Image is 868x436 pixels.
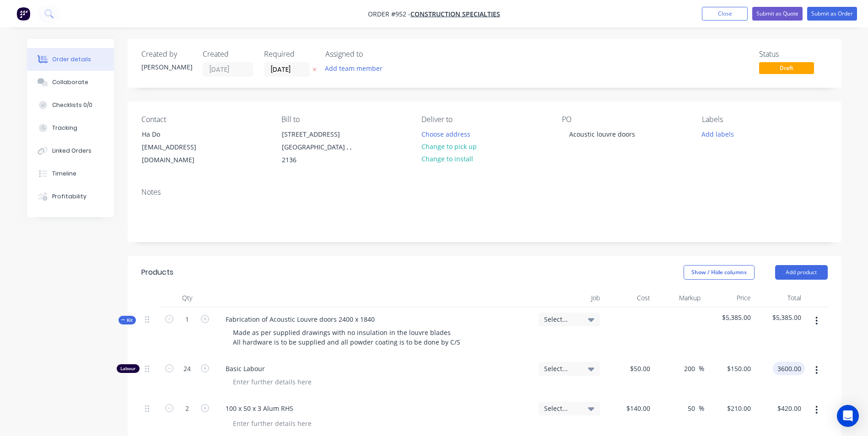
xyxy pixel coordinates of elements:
[203,50,253,58] div: Created
[27,48,114,71] button: Order details
[708,313,751,322] span: $5,385.00
[421,115,547,124] div: Deliver to
[759,62,814,74] span: Draft
[562,115,687,124] div: PO
[368,10,410,18] span: Order #952 -
[325,50,417,58] div: Assigned to
[544,314,579,324] span: Select...
[702,7,748,21] button: Close
[775,265,828,280] button: Add product
[416,153,478,165] button: Change to install
[535,289,604,307] div: Job
[27,185,114,208] button: Profitability
[142,128,218,141] div: Ha Do
[320,62,387,74] button: Add team member
[142,141,218,166] div: [EMAIL_ADDRESS][DOMAIN_NAME]
[16,7,30,21] img: Factory
[27,139,114,162] button: Linked Orders
[218,402,301,415] div: 100 x 50 x 3 Alum RHS
[416,128,475,140] button: Choose address
[699,403,704,414] span: %
[702,115,827,124] div: Labels
[218,313,382,326] div: Fabrication of Acoustic Louvre doors 2400 x 1840
[52,55,91,64] div: Order details
[410,10,500,18] a: Construction Specialties
[755,289,805,307] div: Total
[141,50,192,58] div: Created by
[226,326,468,349] div: Made as per supplied drawings with no insulation in the louvre blades All hardware is to be suppl...
[416,140,481,153] button: Change to pick up
[52,170,76,178] div: Timeline
[27,71,114,94] button: Collaborate
[160,289,215,307] div: Qty
[141,115,267,124] div: Contact
[562,128,642,141] div: Acoustic louvre doors
[119,316,136,324] button: Kit
[274,128,366,167] div: [STREET_ADDRESS][GEOGRAPHIC_DATA] , , 2136
[141,188,828,197] div: Notes
[52,192,86,201] div: Profitability
[52,101,92,109] div: Checklists 0/0
[27,117,114,139] button: Tracking
[27,94,114,117] button: Checklists 0/0
[758,313,801,322] span: $5,385.00
[699,363,704,374] span: %
[544,404,579,413] span: Select...
[325,62,388,74] button: Add team member
[544,364,579,373] span: Select...
[752,7,803,21] button: Submit as Quote
[282,141,358,166] div: [GEOGRAPHIC_DATA] , , 2136
[121,317,133,324] span: Kit
[759,50,828,58] div: Status
[52,78,88,86] div: Collaborate
[697,128,739,140] button: Add labels
[282,128,358,141] div: [STREET_ADDRESS]
[141,62,192,72] div: [PERSON_NAME]
[837,405,859,427] div: Open Intercom Messenger
[226,364,531,373] span: Basic Labour
[134,128,226,167] div: Ha Do[EMAIL_ADDRESS][DOMAIN_NAME]
[27,162,114,185] button: Timeline
[807,7,857,21] button: Submit as Order
[141,267,173,278] div: Products
[604,289,654,307] div: Cost
[52,124,77,132] div: Tracking
[684,265,755,280] button: Show / Hide columns
[117,364,140,373] div: Labour
[654,289,704,307] div: Markup
[52,147,92,155] div: Linked Orders
[281,115,407,124] div: Bill to
[264,50,314,58] div: Required
[704,289,755,307] div: Price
